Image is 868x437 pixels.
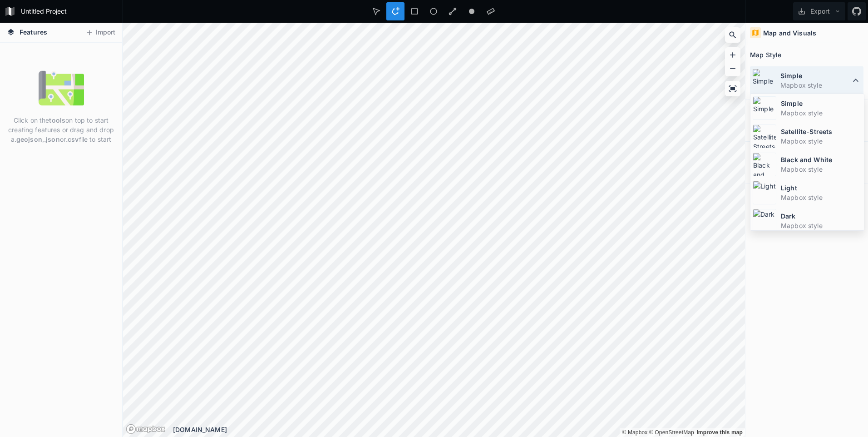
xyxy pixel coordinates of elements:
[81,25,120,40] button: Import
[781,183,862,193] dt: Light
[781,211,862,221] dt: Dark
[44,135,60,143] strong: .json
[781,99,862,108] dt: Simple
[66,135,79,143] strong: .csv
[780,71,850,80] dt: Simple
[750,48,781,62] h2: Map Style
[781,155,862,164] dt: Black and White
[753,181,776,204] img: Light
[753,153,776,176] img: Black and White
[793,2,845,20] button: Export
[173,425,745,434] div: [DOMAIN_NAME]
[781,127,862,136] dt: Satellite-Streets
[649,429,694,436] a: OpenStreetMap
[763,28,816,38] h4: Map and Visuals
[781,164,862,174] dd: Mapbox style
[780,80,850,90] dd: Mapbox style
[20,27,47,37] span: Features
[753,209,776,233] img: Dark
[49,116,65,124] strong: tools
[781,193,862,202] dd: Mapbox style
[781,221,862,230] dd: Mapbox style
[15,135,42,143] strong: .geojson
[781,108,862,118] dd: Mapbox style
[39,65,84,111] img: empty
[126,424,166,434] a: Mapbox logo
[7,115,115,144] p: Click on the on top to start creating features or drag and drop a , or file to start
[752,69,776,92] img: Simple
[622,429,647,436] a: Mapbox
[781,136,862,146] dd: Mapbox style
[753,96,776,120] img: Simple
[696,429,743,436] a: Map feedback
[753,124,776,148] img: Satellite-Streets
